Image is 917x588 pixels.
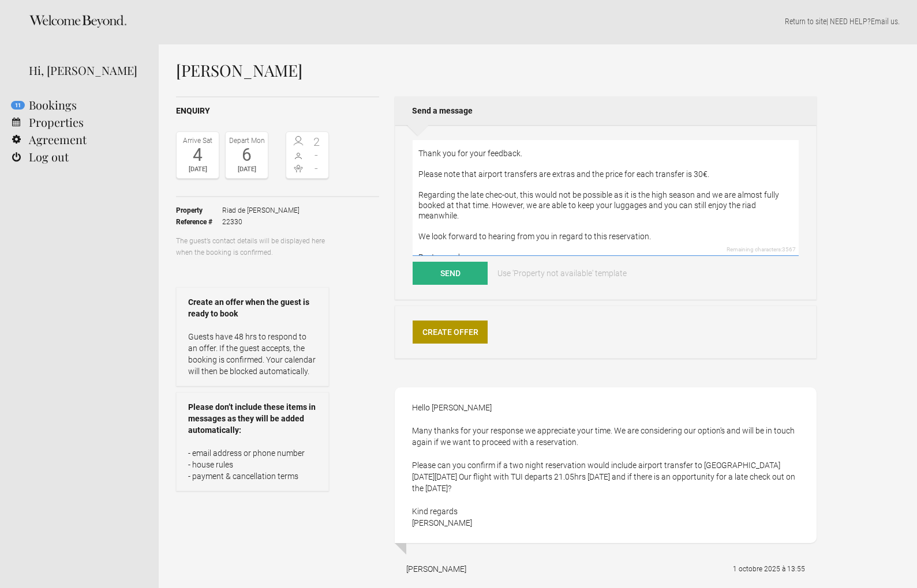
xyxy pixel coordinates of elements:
[176,16,900,27] p: | NEED HELP? .
[229,164,265,175] div: [DATE]
[11,101,25,110] flynt-notification-badge: 11
[188,401,317,436] strong: Please don’t include these items in messages as they will be added automatically:
[176,235,329,258] p: The guest’s contact details will be displayed here when the booking is confirmed.
[222,205,300,216] span: Riad de [PERSON_NAME]
[489,262,635,285] a: Use 'Property not available' template
[308,163,326,174] span: -
[188,447,317,482] p: - email address or phone number - house rules - payment & cancellation terms
[29,62,141,79] div: Hi, [PERSON_NAME]
[413,262,488,285] button: Send
[785,17,826,26] a: Return to site
[176,105,379,117] h2: Enquiry
[179,135,216,146] div: Arrive Sat
[308,136,326,148] span: 2
[229,135,265,146] div: Depart Mon
[229,146,265,164] div: 6
[395,387,817,543] div: Hello [PERSON_NAME] Many thanks for your response we appreciate your time. We are considering our...
[176,216,222,228] strong: Reference #
[222,216,300,228] span: 22330
[179,164,216,175] div: [DATE]
[179,146,216,164] div: 4
[406,563,466,575] div: [PERSON_NAME]
[308,149,326,161] span: -
[413,321,488,344] a: Create Offer
[188,296,317,319] strong: Create an offer when the guest is ready to book
[395,96,817,125] h2: Send a message
[188,331,317,377] p: Guests have 48 hrs to respond to an offer. If the guest accepts, the booking is confirmed. Your c...
[176,205,222,216] strong: Property
[176,62,817,79] h1: [PERSON_NAME]
[871,17,898,26] a: Email us
[733,565,805,573] flynt-date-display: 1 octobre 2025 à 13:55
